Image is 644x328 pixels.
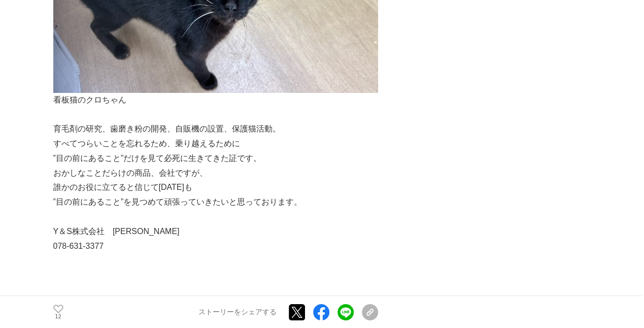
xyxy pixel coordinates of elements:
p: すべてつらいことを忘れるため、乗り越えるために [53,137,378,151]
p: 12 [53,314,63,319]
p: 誰かのお役に立てると信じて[DATE]も [53,180,378,195]
p: 育毛剤の研究、歯磨き粉の開発、自販機の設置、保護猫活動。 [53,122,378,137]
p: ストーリーをシェアする [198,308,277,317]
p: ”目の前にあること”だけを見て必死に生きてきた証です。 [53,151,378,166]
p: Y＆S株式会社 [PERSON_NAME] [53,224,378,239]
p: おかしなことだらけの商品、会社ですが、 [53,166,378,181]
p: 看板猫のクロちゃん [53,93,378,108]
p: ”目の前にあること”を見つめて頑張っていきたいと思っております。 [53,195,378,210]
p: 078-631-3377 [53,239,378,254]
